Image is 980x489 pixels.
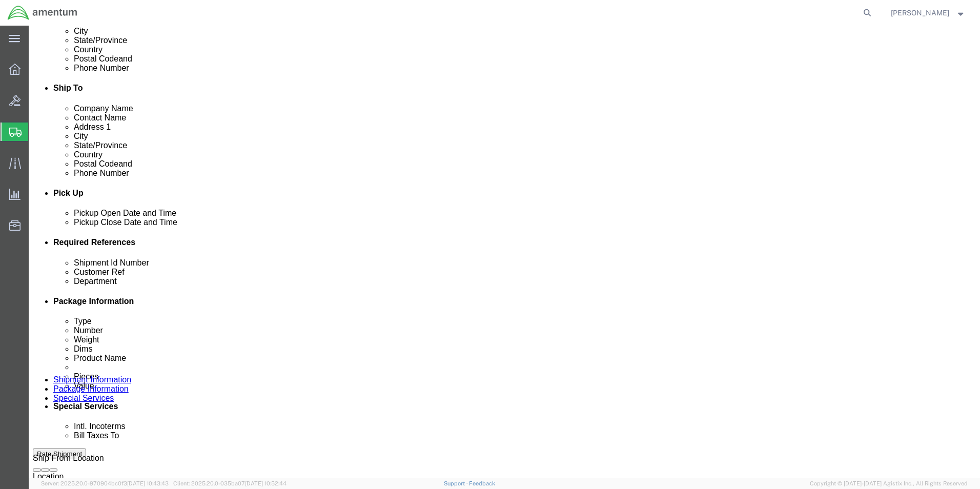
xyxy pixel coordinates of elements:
[29,26,980,478] iframe: FS Legacy Container
[444,480,469,486] a: Support
[890,7,966,19] button: [PERSON_NAME]
[810,479,968,488] span: Copyright © [DATE]-[DATE] Agistix Inc., All Rights Reserved
[41,480,169,486] span: Server: 2025.20.0-970904bc0f3
[7,5,78,21] img: logo
[127,480,169,486] span: [DATE] 10:43:43
[469,480,495,486] a: Feedback
[891,7,949,18] span: Juan Trevino
[173,480,287,486] span: Client: 2025.20.0-035ba07
[245,480,287,486] span: [DATE] 10:52:44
